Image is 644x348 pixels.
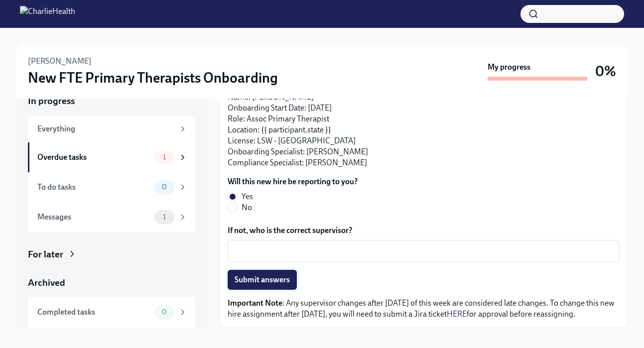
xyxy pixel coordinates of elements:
span: No [242,202,252,213]
a: Overdue tasks1 [28,142,195,172]
div: Everything [37,123,174,134]
div: Messages [37,212,150,223]
div: For later [28,248,63,261]
a: Everything [28,116,195,142]
a: To do tasks0 [28,172,195,202]
button: Submit answers [228,270,297,290]
a: Archived [28,276,195,289]
a: HERE [447,309,467,319]
div: Overdue tasks [37,152,150,163]
span: Yes [242,191,253,202]
span: Submit answers [235,275,290,285]
span: 1 [157,213,172,221]
a: Messages1 [28,202,195,232]
span: 0 [156,308,173,316]
p: Name: [PERSON_NAME] Onboarding Start Date: [DATE] Role: Assoc Primary Therapist Location: {{ part... [228,92,620,168]
h6: [PERSON_NAME] [28,56,92,67]
strong: My progress [488,62,530,73]
img: CharlieHealth [20,6,75,22]
a: In progress [28,95,195,108]
h3: 0% [595,62,616,80]
span: 1 [157,153,172,161]
label: If not, who is the correct supervisor? [228,225,620,236]
strong: Important Note [228,298,282,308]
a: For later [28,248,195,261]
div: Completed tasks [37,307,150,318]
p: : Any supervisor changes after [DATE] of this week are considered late changes. To change this ne... [228,298,620,320]
div: To do tasks [37,182,150,193]
h3: New FTE Primary Therapists Onboarding [28,69,278,87]
span: 0 [156,183,173,191]
a: Completed tasks0 [28,297,195,327]
label: Will this new hire be reporting to you? [228,176,358,187]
